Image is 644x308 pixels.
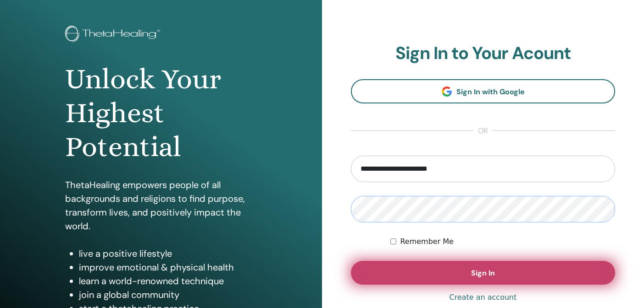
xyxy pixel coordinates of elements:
a: Create an account [449,292,516,303]
span: or [473,125,493,136]
li: improve emotional & physical health [79,260,257,274]
li: learn a world-renowned technique [79,274,257,288]
button: Sign In [351,261,615,285]
label: Remember Me [400,236,454,247]
h2: Sign In to Your Acount [351,43,615,64]
p: ThetaHealing empowers people of all backgrounds and religions to find purpose, transform lives, a... [65,178,257,233]
h1: Unlock Your Highest Potential [65,62,257,164]
li: live a positive lifestyle [79,247,257,260]
a: Sign In with Google [351,79,615,103]
span: Sign In with Google [456,87,525,97]
span: Sign In [471,268,495,278]
li: join a global community [79,288,257,302]
div: Keep me authenticated indefinitely or until I manually logout [390,236,615,247]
